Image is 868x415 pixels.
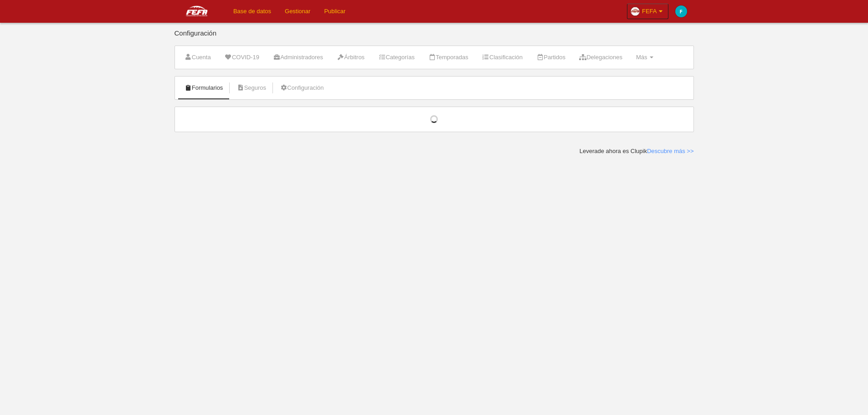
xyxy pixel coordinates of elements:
a: Cuenta [180,51,216,64]
img: c2l6ZT0zMHgzMCZmcz05JnRleHQ9RiZiZz0wMGFjYzE%3D.png [675,5,687,17]
span: FEFA [642,7,657,16]
a: Descubre más >> [647,148,694,154]
div: Configuración [175,30,694,46]
a: Delegaciones [574,51,627,64]
a: Partidos [531,51,570,64]
a: Temporadas [423,51,473,64]
a: Administradores [268,51,328,64]
div: Cargando [184,115,684,123]
a: Configuración [275,81,329,95]
img: Oazxt6wLFNvE.30x30.jpg [631,7,640,16]
a: Seguros [231,81,271,95]
a: Más [631,51,658,64]
div: Leverade ahora es Clupik [580,147,694,155]
a: COVID-19 [220,51,264,64]
a: Clasificación [477,51,528,64]
a: FEFA [627,4,668,19]
a: Árbitros [332,51,370,64]
span: Más [636,54,647,61]
a: Categorías [373,51,420,64]
a: Formularios [180,81,228,95]
img: FEFA [175,5,219,16]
